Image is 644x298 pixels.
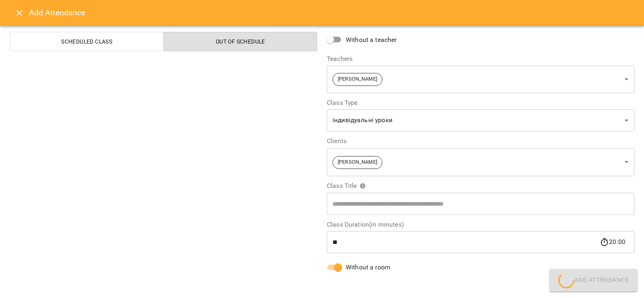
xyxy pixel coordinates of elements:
[327,138,634,144] label: Clients
[29,6,634,19] h6: Add Attendance
[327,183,366,189] span: Class Title
[163,32,318,51] button: Out of Schedule
[333,75,382,83] span: [PERSON_NAME]
[359,183,366,189] svg: Please specify class title or select clients
[327,56,634,62] label: Teachers
[327,221,634,228] label: Class Duration(in minutes)
[327,65,634,93] div: [PERSON_NAME]
[10,3,29,23] button: Close
[15,37,159,46] span: Scheduled class
[169,37,313,46] span: Out of Schedule
[327,100,634,106] label: Class Type
[346,263,390,272] span: Without a room
[10,32,164,51] button: Scheduled class
[327,109,634,132] div: індивідуальні уроки
[327,148,634,176] div: [PERSON_NAME]
[346,35,397,45] span: Without a teacher
[333,158,382,166] span: [PERSON_NAME]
